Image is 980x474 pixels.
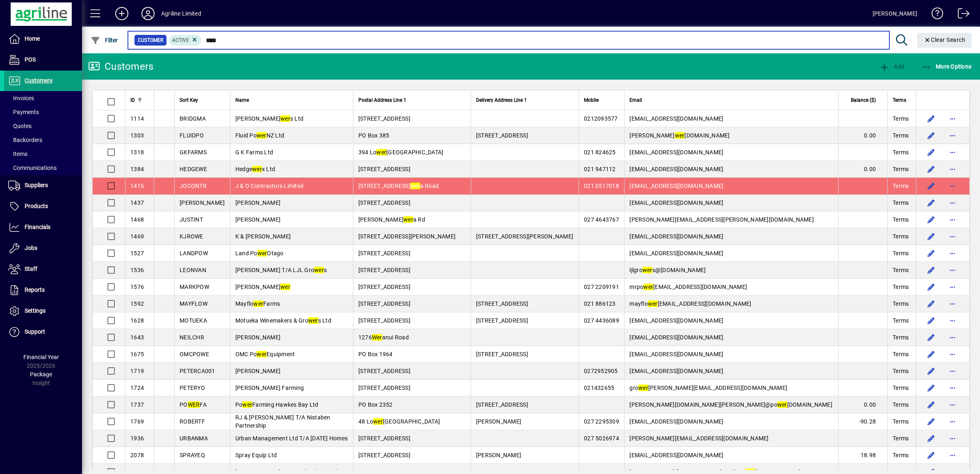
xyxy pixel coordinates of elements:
[476,351,528,357] span: [STREET_ADDRESS]
[180,233,203,240] span: KJROWE
[130,250,144,256] span: 1527
[280,284,290,290] em: wer
[584,216,619,223] span: 027 4643767
[880,63,904,70] span: Add
[925,112,938,125] button: Edit
[925,364,938,378] button: Edit
[358,435,410,442] span: [STREET_ADDRESS]
[873,7,917,20] div: [PERSON_NAME]
[180,132,204,139] span: FLUIDPO
[629,401,832,408] span: [PERSON_NAME][DOMAIN_NAME][PERSON_NAME]@po [DOMAIN_NAME]
[925,263,938,277] button: Edit
[30,371,52,378] span: Package
[358,132,390,139] span: PO Box 385
[838,127,887,144] td: 0.00
[925,247,938,260] button: Edit
[4,280,82,300] a: Reports
[180,401,207,408] span: PO FA
[925,314,938,327] button: Edit
[629,250,723,256] span: [EMAIL_ADDRESS][DOMAIN_NAME]
[180,435,208,442] span: URBANMA
[8,95,34,101] span: Invoices
[946,247,959,260] button: More options
[629,149,723,156] span: [EMAIL_ADDRESS][DOMAIN_NAME]
[946,415,959,428] button: More options
[130,115,144,122] span: 1114
[25,35,40,42] span: Home
[946,129,959,142] button: More options
[130,149,144,156] span: 1318
[91,37,118,44] span: Filter
[358,368,410,374] span: [STREET_ADDRESS]
[851,96,876,105] span: Balance ($)
[130,368,144,374] span: 1719
[358,199,410,206] span: [STREET_ADDRESS]
[925,129,938,142] button: Edit
[946,381,959,394] button: More options
[893,434,909,442] span: Terms
[308,317,318,324] em: wer
[180,166,207,172] span: HEDGEWE
[925,415,938,428] button: Edit
[180,317,207,324] span: MOTUEKA
[253,300,263,307] em: wer
[280,115,290,122] em: wer
[925,230,938,243] button: Edit
[235,96,348,105] div: Name
[169,35,202,46] mat-chip: Activation Status: Active
[235,233,291,240] span: K & [PERSON_NAME]
[358,216,425,223] span: [PERSON_NAME] a Rd
[629,96,833,105] div: Email
[358,284,410,290] span: [STREET_ADDRESS]
[476,132,528,139] span: [STREET_ADDRESS]
[952,2,970,28] a: Logout
[4,322,82,342] a: Support
[130,96,149,105] div: ID
[180,250,208,256] span: LANDPOW
[893,266,909,274] span: Terms
[358,115,410,122] span: [STREET_ADDRESS]
[584,183,619,189] span: 021 0517018
[893,199,909,207] span: Terms
[925,331,938,344] button: Edit
[476,317,528,324] span: [STREET_ADDRESS]
[235,317,331,324] span: Motueka Winemakers & Gro s Ltd
[188,401,200,408] em: WER
[629,300,751,307] span: mayflo [EMAIL_ADDRESS][DOMAIN_NAME]
[917,33,972,48] button: Clear
[893,182,909,190] span: Terms
[180,199,225,206] span: [PERSON_NAME]
[643,267,652,273] em: wer
[638,385,648,391] em: wer
[925,297,938,310] button: Edit
[893,249,909,257] span: Terms
[4,259,82,279] a: Staff
[476,452,521,458] span: [PERSON_NAME]
[893,316,909,325] span: Terms
[130,216,144,223] span: 1468
[925,348,938,361] button: Edit
[235,435,348,442] span: Urban Management Ltd T/A [DATE] Homes
[946,364,959,378] button: More options
[629,284,747,290] span: mrpo [EMAIL_ADDRESS][DOMAIN_NAME]
[358,250,410,256] span: [STREET_ADDRESS]
[946,432,959,445] button: More options
[629,334,723,341] span: [EMAIL_ADDRESS][DOMAIN_NAME]
[235,452,277,458] span: Spray Equip Ltd
[358,334,409,341] span: 1276 anui Road
[675,132,685,139] em: wer
[893,215,909,224] span: Terms
[893,96,906,105] span: Terms
[8,137,42,143] span: Backorders
[403,216,413,223] em: wer
[161,7,201,20] div: Agriline Limited
[584,96,599,105] span: Mobile
[242,401,252,408] em: wer
[257,351,267,357] em: wer
[643,284,653,290] em: wer
[4,147,82,161] a: Items
[252,166,262,172] em: wer
[946,163,959,176] button: More options
[180,452,205,458] span: SPRAYEQ
[358,96,406,105] span: Postal Address Line 1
